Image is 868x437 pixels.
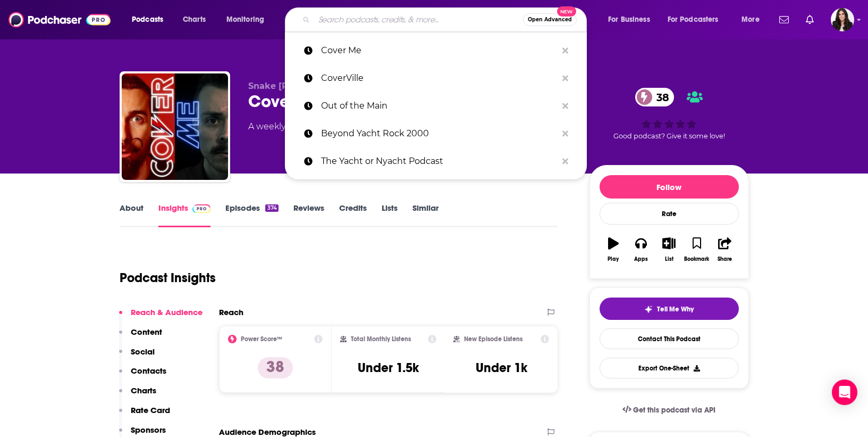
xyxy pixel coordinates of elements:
[476,360,527,376] h3: Under 1k
[339,203,367,227] a: Credits
[248,120,345,133] div: A weekly podcast
[665,256,673,262] div: List
[321,64,557,92] p: CoverVille
[219,307,243,317] h2: Reach
[226,12,264,27] span: Monitoring
[124,11,177,28] button: open menu
[557,6,576,17] span: New
[321,147,557,175] p: The Yacht or Nyacht Podcast
[131,366,166,376] p: Contacts
[295,7,597,32] div: Search podcasts, credits, & more...
[321,120,557,147] p: Beyond Yacht Rock 2000
[382,203,398,227] a: Lists
[600,358,739,378] button: Export One-Sheet
[668,12,719,27] span: For Podcasters
[219,427,316,437] h2: Audience Demographics
[633,406,715,415] span: Get this podcast via API
[600,298,739,320] button: tell me why sparkleTell Me Why
[119,405,170,425] button: Rate Card
[523,13,577,26] button: Open AdvancedNew
[293,203,324,227] a: Reviews
[131,385,156,395] p: Charts
[119,327,162,347] button: Content
[219,11,278,28] button: open menu
[412,203,439,227] a: Similar
[711,230,738,269] button: Share
[608,12,650,27] span: For Business
[285,37,587,64] a: Cover Me
[661,11,734,28] button: open menu
[285,120,587,147] a: Beyond Yacht Rock 2000
[464,335,523,343] h2: New Episode Listens
[119,385,156,405] button: Charts
[183,12,206,27] span: Charts
[119,307,203,327] button: Reach & Audience
[265,204,278,212] div: 374
[285,92,587,120] a: Out of the Main
[600,328,739,349] a: Contact This Podcast
[635,88,675,106] a: 38
[131,327,162,337] p: Content
[734,11,773,28] button: open menu
[131,425,166,435] p: Sponsors
[120,203,144,227] a: About
[321,92,557,120] p: Out of the Main
[601,11,663,28] button: open menu
[684,256,709,262] div: Bookmark
[248,81,355,91] span: Snake [PERSON_NAME]
[119,347,155,366] button: Social
[131,307,203,317] p: Reach & Audience
[131,347,155,357] p: Social
[657,305,694,314] span: Tell Me Why
[122,73,228,180] img: Cover Me
[831,8,854,31] button: Show profile menu
[600,203,739,225] div: Rate
[614,397,724,423] a: Get this podcast via API
[831,8,854,31] span: Logged in as RebeccaShapiro
[627,230,655,269] button: Apps
[351,335,411,343] h2: Total Monthly Listens
[314,11,523,28] input: Search podcasts, credits, & more...
[832,380,857,405] div: Open Intercom Messenger
[321,37,557,64] p: Cover Me
[718,256,732,262] div: Share
[655,230,682,269] button: List
[802,11,818,29] a: Show notifications dropdown
[132,12,163,27] span: Podcasts
[600,230,627,269] button: Play
[192,204,211,213] img: Podchaser Pro
[831,8,854,31] img: User Profile
[258,357,293,378] p: 38
[285,147,587,175] a: The Yacht or Nyacht Podcast
[613,132,725,140] span: Good podcast? Give it some love!
[600,175,739,199] button: Follow
[646,88,675,106] span: 38
[644,305,653,314] img: tell me why sparkle
[634,256,648,262] div: Apps
[608,256,619,262] div: Play
[683,230,711,269] button: Bookmark
[241,335,282,343] h2: Power Score™
[285,64,587,92] a: CoverVille
[225,203,278,227] a: Episodes374
[775,11,793,29] a: Show notifications dropdown
[528,17,572,22] span: Open Advanced
[131,405,170,415] p: Rate Card
[358,360,419,376] h3: Under 1.5k
[120,270,216,286] h1: Podcast Insights
[741,12,760,27] span: More
[9,10,111,30] img: Podchaser - Follow, Share and Rate Podcasts
[589,81,749,147] div: 38Good podcast? Give it some love!
[119,366,166,385] button: Contacts
[158,203,211,227] a: InsightsPodchaser Pro
[176,11,212,28] a: Charts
